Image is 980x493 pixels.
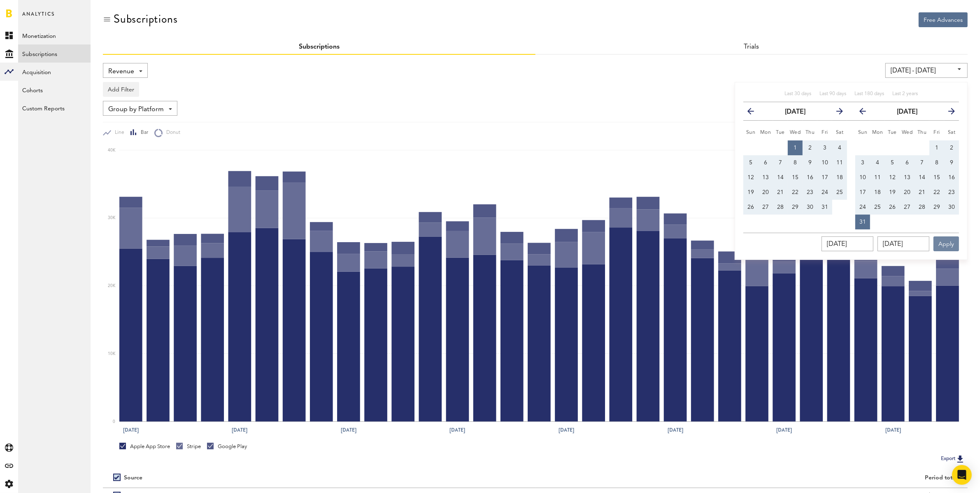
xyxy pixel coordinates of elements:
span: 25 [836,189,843,195]
button: 30 [944,200,959,215]
button: 26 [743,200,758,215]
span: 16 [807,175,813,180]
span: 18 [874,189,881,195]
input: __/__/____ [822,236,873,251]
button: 6 [900,155,915,170]
span: 29 [792,204,798,210]
span: 24 [822,189,828,195]
span: 13 [762,175,769,180]
button: 19 [885,185,900,200]
span: 18 [836,175,843,180]
button: 17 [817,170,832,185]
text: [DATE] [450,426,466,434]
span: 27 [762,204,769,210]
button: 31 [855,215,870,229]
button: 1 [929,140,944,155]
button: 5 [743,155,758,170]
span: Analytics [22,9,55,26]
button: 12 [743,170,758,185]
button: 11 [870,170,885,185]
span: 27 [904,204,910,210]
button: 27 [758,200,773,215]
button: 25 [832,185,847,200]
small: Thursday [917,130,927,135]
button: 15 [788,170,803,185]
span: 23 [948,189,955,195]
span: 26 [889,204,896,210]
span: 1 [794,145,797,151]
button: 21 [773,185,788,200]
button: 10 [855,170,870,185]
button: 29 [788,200,803,215]
span: 13 [904,175,910,180]
button: 4 [870,155,885,170]
button: Add Filter [103,82,139,97]
button: 27 [900,200,915,215]
span: 16 [948,175,955,180]
small: Wednesday [790,130,801,135]
button: 25 [870,200,885,215]
text: [DATE] [776,426,792,434]
button: 13 [900,170,915,185]
span: 31 [822,204,828,210]
span: 28 [919,204,925,210]
text: 20K [108,284,116,288]
span: 21 [777,189,784,195]
span: 8 [794,160,797,166]
button: 11 [832,155,847,170]
span: 5 [891,160,894,166]
small: Wednesday [902,130,913,135]
button: 30 [803,200,817,215]
div: Period total [546,474,958,481]
small: Saturday [836,130,844,135]
text: 0 [113,420,115,424]
span: 11 [836,160,843,166]
span: 9 [808,160,812,166]
span: Donut [163,129,180,136]
button: 9 [944,155,959,170]
button: 23 [944,185,959,200]
button: 28 [773,200,788,215]
text: [DATE] [341,426,356,434]
button: 20 [900,185,915,200]
span: Last 90 days [819,91,846,96]
span: Revenue [108,65,134,79]
small: Sunday [858,130,868,135]
button: 20 [758,185,773,200]
span: 23 [807,189,813,195]
button: 29 [929,200,944,215]
text: [DATE] [123,426,139,434]
button: 19 [743,185,758,200]
span: 3 [861,160,864,166]
span: 19 [747,189,754,195]
div: Stripe [176,443,201,450]
text: [DATE] [668,426,683,434]
span: 28 [777,204,784,210]
a: Subscriptions [18,44,91,63]
button: 22 [929,185,944,200]
a: Custom Reports [18,99,91,117]
span: 14 [919,175,925,180]
span: 19 [889,189,896,195]
button: 2 [944,140,959,155]
button: 7 [773,155,788,170]
span: 10 [859,175,866,180]
small: Tuesday [776,130,785,135]
span: 1 [935,145,938,151]
span: Support [17,6,47,13]
span: 7 [779,160,782,166]
button: 17 [855,185,870,200]
a: Acquisition [18,63,91,81]
button: Free Advances [919,12,968,27]
button: 8 [788,155,803,170]
button: 15 [929,170,944,185]
button: 12 [885,170,900,185]
span: 30 [807,204,813,210]
small: Monday [760,130,771,135]
span: 25 [874,204,881,210]
span: Last 30 days [784,91,811,96]
text: 10K [108,352,116,356]
button: 16 [944,170,959,185]
a: Trials [744,44,759,50]
button: 9 [803,155,817,170]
